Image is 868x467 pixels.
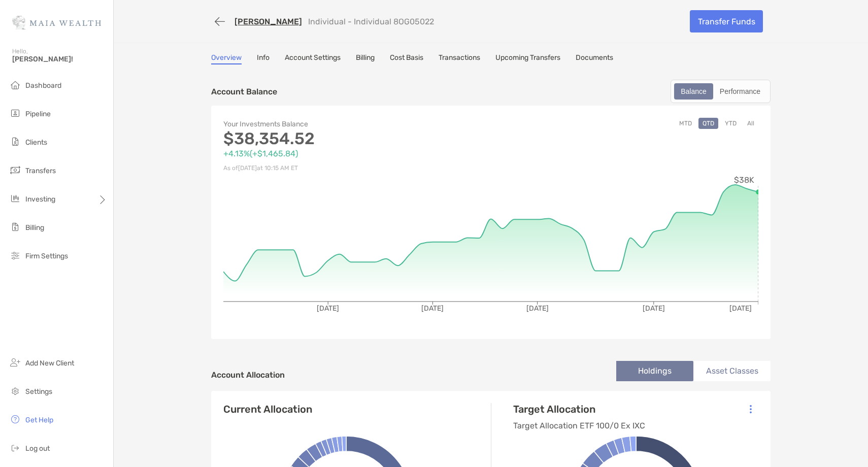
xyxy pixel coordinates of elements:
span: Investing [25,195,55,204]
img: get-help icon [9,413,21,425]
span: Billing [25,223,44,232]
a: Transactions [439,53,480,64]
a: Billing [356,53,375,64]
button: YTD [721,118,741,129]
tspan: [DATE] [317,304,339,313]
tspan: [DATE] [643,304,665,313]
img: logout icon [9,442,21,454]
img: firm-settings icon [9,249,21,261]
span: Clients [25,138,47,147]
span: Log out [25,444,50,453]
span: Pipeline [25,110,51,118]
h4: Current Allocation [223,403,312,415]
span: Add New Client [25,359,74,368]
a: Documents [576,53,613,64]
p: Target Allocation ETF 100/0 Ex IXC [513,419,645,432]
h4: Target Allocation [513,403,645,415]
p: Account Balance [211,85,277,98]
button: All [743,118,758,129]
span: Settings [25,387,52,396]
button: QTD [698,118,718,129]
img: Zoe Logo [12,4,101,41]
span: Firm Settings [25,252,68,260]
img: Icon List Menu [750,405,752,414]
tspan: $38K [734,175,754,185]
img: pipeline icon [9,107,21,119]
a: Cost Basis [390,53,423,64]
img: settings icon [9,385,21,397]
li: Holdings [616,361,693,381]
span: [PERSON_NAME]! [12,55,107,63]
span: Get Help [25,416,53,424]
li: Asset Classes [693,361,771,381]
tspan: [DATE] [526,304,549,313]
img: investing icon [9,192,21,205]
button: MTD [675,118,696,129]
tspan: [DATE] [729,304,752,313]
h4: Account Allocation [211,370,285,380]
p: Your Investments Balance [223,118,491,130]
span: Dashboard [25,81,61,90]
div: Balance [675,84,712,98]
a: Account Settings [285,53,341,64]
a: Info [257,53,270,64]
div: segmented control [671,80,771,103]
a: Transfer Funds [690,10,763,32]
div: Performance [714,84,766,98]
p: $38,354.52 [223,132,491,145]
a: Overview [211,53,242,64]
p: As of [DATE] at 10:15 AM ET [223,162,491,175]
p: Individual - Individual 8OG05022 [308,17,434,26]
p: +4.13% ( +$1,465.84 ) [223,147,491,160]
img: clients icon [9,136,21,148]
a: Upcoming Transfers [495,53,560,64]
img: dashboard icon [9,79,21,91]
span: Transfers [25,166,56,175]
tspan: [DATE] [421,304,444,313]
img: add_new_client icon [9,356,21,369]
img: billing icon [9,221,21,233]
a: [PERSON_NAME] [235,17,302,26]
img: transfers icon [9,164,21,176]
